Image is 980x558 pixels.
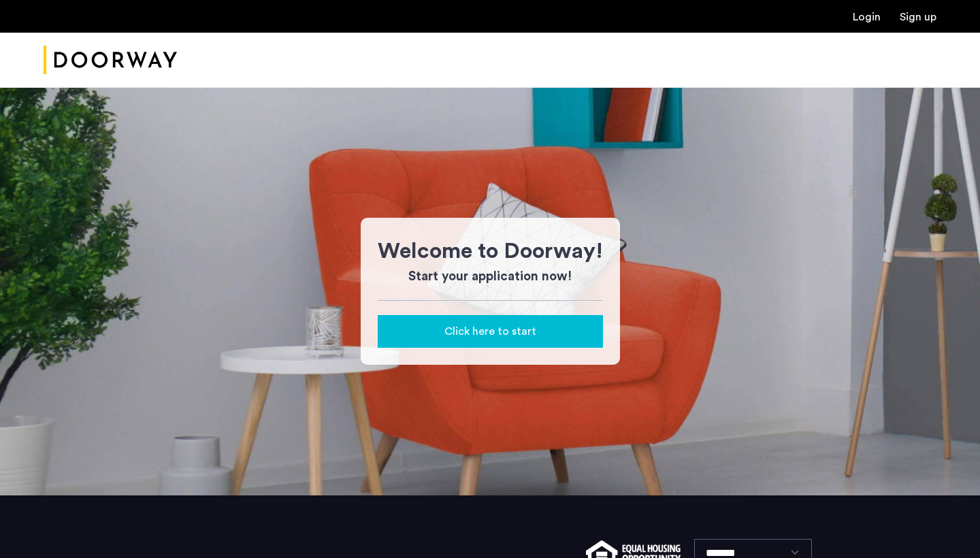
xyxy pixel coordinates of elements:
h3: Start your application now! [378,267,603,286]
img: logo [44,35,177,86]
a: Registration [900,12,936,22]
h1: Welcome to Doorway! [378,235,603,267]
a: Login [853,12,881,22]
span: Click here to start [444,323,536,340]
button: button [378,315,603,348]
a: Cazamio Logo [44,35,177,86]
